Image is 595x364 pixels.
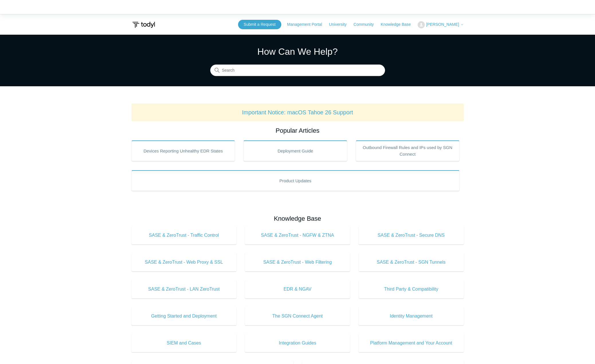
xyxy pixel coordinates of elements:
span: SASE & ZeroTrust - LAN ZeroTrust [140,286,228,293]
a: SASE & ZeroTrust - Web Filtering [245,253,350,271]
a: SASE & ZeroTrust - SGN Tunnels [359,253,464,271]
input: Search [210,65,385,76]
span: SASE & ZeroTrust - Web Filtering [254,259,341,266]
h2: Knowledge Base [131,214,464,223]
span: Getting Started and Deployment [140,313,228,320]
span: The SGN Connect Agent [254,313,341,320]
a: Community [354,21,380,28]
button: [PERSON_NAME] [418,21,464,28]
img: Todyl Support Center Help Center home page [131,19,156,30]
a: University [329,21,352,28]
a: SASE & ZeroTrust - NGFW & ZTNA [245,226,350,244]
span: [PERSON_NAME] [426,22,459,27]
a: SASE & ZeroTrust - Secure DNS [359,226,464,244]
a: SASE & ZeroTrust - Web Proxy & SSL [131,253,237,271]
a: Submit a Request [238,20,281,29]
a: EDR & NGAV [245,280,350,298]
a: Devices Reporting Unhealthy EDR States [131,140,235,161]
span: SASE & ZeroTrust - Web Proxy & SSL [140,259,228,266]
span: EDR & NGAV [254,286,341,293]
a: SASE & ZeroTrust - LAN ZeroTrust [131,280,237,298]
a: Product Updates [131,170,459,191]
a: Identity Management [359,307,464,325]
a: Knowledge Base [381,21,417,28]
h2: Popular Articles [131,126,464,135]
span: SASE & ZeroTrust - Secure DNS [367,232,455,239]
span: SASE & ZeroTrust - NGFW & ZTNA [254,232,341,239]
a: Getting Started and Deployment [131,307,237,325]
span: Identity Management [367,313,455,320]
a: Important Notice: macOS Tahoe 26 Support [242,109,353,116]
a: Integration Guides [245,334,350,352]
a: SIEM and Cases [131,334,237,352]
a: Outbound Firewall Rules and IPs used by SGN Connect [356,140,459,161]
span: SASE & ZeroTrust - SGN Tunnels [367,259,455,266]
a: The SGN Connect Agent [245,307,350,325]
a: Management Portal [287,21,328,28]
span: SIEM and Cases [140,340,228,347]
a: Deployment Guide [244,140,347,161]
span: Integration Guides [254,340,341,347]
span: Platform Management and Your Account [367,340,455,347]
span: Third Party & Compatibility [367,286,455,293]
span: SASE & ZeroTrust - Traffic Control [140,232,228,239]
a: Platform Management and Your Account [359,334,464,352]
h1: How Can We Help? [210,45,385,58]
a: Third Party & Compatibility [359,280,464,298]
a: SASE & ZeroTrust - Traffic Control [131,226,237,244]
